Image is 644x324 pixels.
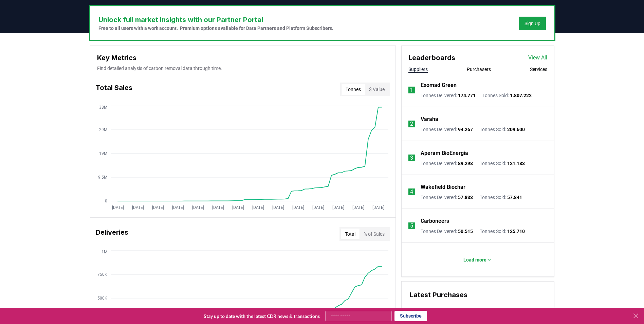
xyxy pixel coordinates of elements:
[421,183,465,191] a: Wakefield Biochar
[507,161,525,166] span: 121.183
[410,154,413,162] p: 3
[458,229,473,234] span: 50.515
[97,272,107,277] tspan: 750K
[132,205,144,210] tspan: [DATE]
[410,290,546,300] h3: Latest Purchases
[352,205,364,210] tspan: [DATE]
[421,126,473,133] p: Tonnes Delivered :
[507,229,525,234] span: 125.710
[365,84,389,95] button: $ Value
[172,205,184,210] tspan: [DATE]
[98,175,107,180] tspan: 9.5M
[372,205,384,210] tspan: [DATE]
[98,15,333,25] h3: Unlock full market insights with our Partner Portal
[463,256,486,263] p: Load more
[458,93,476,98] span: 174.771
[421,149,468,157] a: Aperam BioEnergia
[480,228,525,235] p: Tonnes Sold :
[421,194,473,201] p: Tonnes Delivered :
[105,199,107,203] tspan: 0
[480,160,525,167] p: Tonnes Sold :
[458,195,473,200] span: 57.833
[99,151,107,156] tspan: 19M
[99,105,107,110] tspan: 38M
[421,92,476,99] p: Tonnes Delivered :
[102,250,107,254] tspan: 1M
[421,217,449,225] a: Carboneers
[408,66,428,73] button: Suppliers
[421,81,457,89] a: Exomad Green
[97,65,389,72] p: Find detailed analysis of carbon removal data through time.
[421,115,438,123] a: Varaha
[507,195,522,200] span: 57.841
[342,84,365,95] button: Tonnes
[98,25,333,32] p: Free to all users with a work account. Premium options available for Data Partners and Platform S...
[292,205,304,210] tspan: [DATE]
[458,161,473,166] span: 89.298
[410,188,413,196] p: 4
[112,205,124,210] tspan: [DATE]
[458,253,497,267] button: Load more
[530,66,547,73] button: Services
[519,17,546,30] button: Sign Up
[312,205,324,210] tspan: [DATE]
[252,205,264,210] tspan: [DATE]
[96,227,128,241] h3: Deliveries
[97,296,107,301] tspan: 500K
[99,127,107,132] tspan: 29M
[212,205,224,210] tspan: [DATE]
[341,229,360,239] button: Total
[480,194,522,201] p: Tonnes Sold :
[480,126,525,133] p: Tonnes Sold :
[467,66,491,73] button: Purchasers
[232,205,244,210] tspan: [DATE]
[408,53,455,63] h3: Leaderboards
[482,92,532,99] p: Tonnes Sold :
[421,160,473,167] p: Tonnes Delivered :
[458,127,473,132] span: 94.267
[421,228,473,235] p: Tonnes Delivered :
[510,93,532,98] span: 1.807.222
[528,54,547,62] a: View All
[525,20,540,27] a: Sign Up
[192,205,204,210] tspan: [DATE]
[360,229,389,239] button: % of Sales
[410,222,413,230] p: 5
[507,127,525,132] span: 209.600
[332,205,344,210] tspan: [DATE]
[272,205,284,210] tspan: [DATE]
[410,120,413,128] p: 2
[410,86,413,94] p: 1
[152,205,164,210] tspan: [DATE]
[96,83,132,96] h3: Total Sales
[97,53,389,63] h3: Key Metrics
